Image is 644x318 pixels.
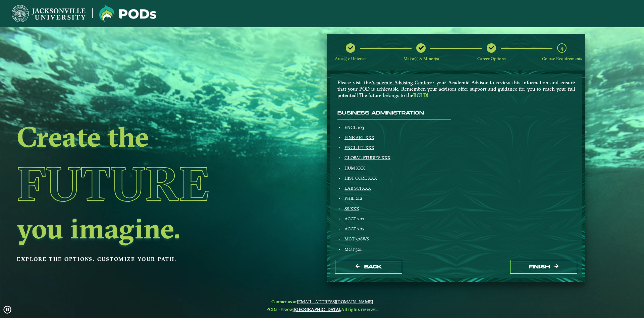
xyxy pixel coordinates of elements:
[344,216,364,221] span: ACCT 201
[371,79,430,86] a: Academic Advising Center
[12,5,86,22] img: Jacksonville University logo
[294,307,341,312] a: [GEOGRAPHIC_DATA].
[344,226,365,231] span: ACCT 202
[560,45,563,51] span: 4
[17,123,273,151] h2: Create the
[335,260,402,274] button: Back
[337,61,575,99] p: Below is a summary of the courses that make up the POD that you have created. You are interested ...
[344,175,377,181] a: HIST CORE XXX
[404,56,439,61] span: Major(s) & Minor(s)
[297,299,373,304] a: [EMAIL_ADDRESS][DOMAIN_NAME]
[510,260,577,274] button: Finish
[344,206,359,211] a: SS XXX
[17,153,273,214] h1: Future
[335,56,367,61] span: Area(s) of Interest
[99,5,156,22] img: Jacksonville University logo
[364,264,382,270] span: Back
[337,110,451,116] h4: Business Administration
[17,254,273,264] p: Explore the options. Customize your path.
[344,135,374,140] a: FINE ART XXX
[542,56,582,61] span: Course Requirements
[344,236,369,241] span: MGT 308WS
[344,165,365,171] a: HUM XXX
[477,56,505,61] span: Career Options
[344,125,364,130] span: ENGL 103
[266,307,378,312] span: PODs - ©2025 All rights reserved.
[17,214,273,242] h2: you imagine.
[344,155,390,160] a: GLOBAL STUDIES XXX
[344,195,362,201] span: PHIL 212
[266,299,378,304] span: Contact us at
[344,246,362,252] span: MGT 321
[344,185,371,191] a: LAB SCI XXX
[413,92,428,98] strong: BOLD!
[344,145,374,150] a: ENGL LIT XXX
